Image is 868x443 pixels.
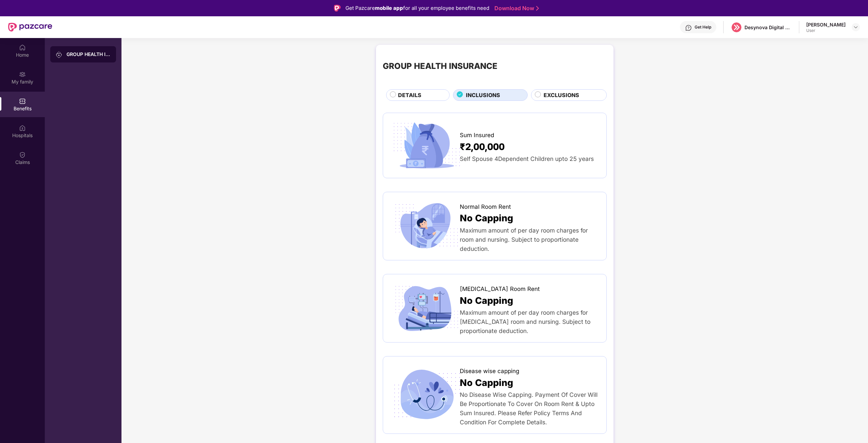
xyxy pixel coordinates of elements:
div: GROUP HEALTH INSURANCE [67,51,111,58]
span: INCLUSIONS [466,91,500,99]
div: Get Help [695,24,711,30]
img: logo%20(5).png [732,22,741,32]
div: Get Pazcare for all your employee benefits need [345,4,489,12]
img: svg+xml;base64,PHN2ZyBpZD0iSGVscC0zMngzMiIgeG1sbnM9Imh0dHA6Ly93d3cudzMub3JnLzIwMDAvc3ZnIiB3aWR0aD... [685,24,692,31]
a: Download Now [494,5,537,12]
span: No Capping [460,211,513,225]
strong: mobile app [375,5,403,11]
img: svg+xml;base64,PHN2ZyBpZD0iSG9zcGl0YWxzIiB4bWxucz0iaHR0cDovL3d3dy53My5vcmcvMjAwMC9zdmciIHdpZHRoPS... [19,125,26,131]
img: Logo [334,5,341,12]
img: icon [390,283,464,334]
img: New Pazcare Logo [8,23,52,32]
span: ₹2,00,000 [460,140,505,154]
img: svg+xml;base64,PHN2ZyBpZD0iQmVuZWZpdHMiIHhtbG5zPSJodHRwOi8vd3d3LnczLm9yZy8yMDAwL3N2ZyIgd2lkdGg9Ij... [19,98,26,105]
img: svg+xml;base64,PHN2ZyBpZD0iSG9tZSIgeG1sbnM9Imh0dHA6Ly93d3cudzMub3JnLzIwMDAvc3ZnIiB3aWR0aD0iMjAiIG... [19,44,26,51]
span: DETAILS [398,91,421,99]
img: svg+xml;base64,PHN2ZyBpZD0iRHJvcGRvd24tMzJ4MzIiIHhtbG5zPSJodHRwOi8vd3d3LnczLm9yZy8yMDAwL3N2ZyIgd2... [853,24,858,30]
img: svg+xml;base64,PHN2ZyB3aWR0aD0iMjAiIGhlaWdodD0iMjAiIHZpZXdCb3g9IjAgMCAyMCAyMCIgZmlsbD0ibm9uZSIgeG... [19,71,26,78]
div: [PERSON_NAME] [806,21,846,28]
span: Self Spouse 4Dependent Children upto 25 years [460,155,594,162]
span: Sum Insured [460,131,494,140]
span: No Disease Wise Capping. Payment Of Cover Will Be Proportionate To Cover On Room Rent & Upto Sum ... [460,391,598,426]
img: svg+xml;base64,PHN2ZyBpZD0iQ2xhaW0iIHhtbG5zPSJodHRwOi8vd3d3LnczLm9yZy8yMDAwL3N2ZyIgd2lkdGg9IjIwIi... [19,151,26,158]
img: Stroke [536,5,539,12]
span: No Capping [460,376,513,390]
span: No Capping [460,294,513,308]
img: icon [390,120,464,171]
div: Desynova Digital private limited [744,24,792,31]
span: Disease wise capping [460,367,519,376]
img: icon [390,200,464,252]
div: GROUP HEALTH INSURANCE [383,60,497,73]
span: EXCLUSIONS [544,91,579,99]
span: Normal Room Rent [460,202,511,211]
span: Maximum amount of per day room charges for [MEDICAL_DATA] room and nursing. Subject to proportion... [460,309,590,334]
span: [MEDICAL_DATA] Room Rent [460,284,540,294]
span: Maximum amount of per day room charges for room and nursing. Subject to proportionate deduction. [460,227,588,252]
img: icon [390,369,464,421]
div: User [806,28,846,33]
img: svg+xml;base64,PHN2ZyB3aWR0aD0iMjAiIGhlaWdodD0iMjAiIHZpZXdCb3g9IjAgMCAyMCAyMCIgZmlsbD0ibm9uZSIgeG... [56,51,62,58]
